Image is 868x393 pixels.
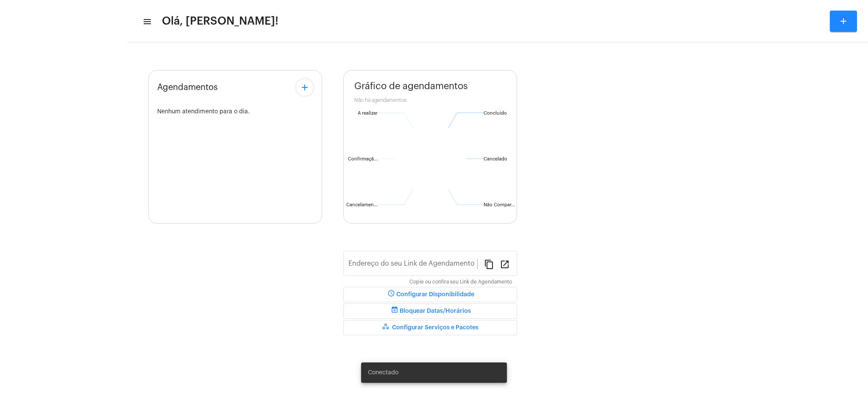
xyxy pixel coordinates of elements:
[162,14,278,28] span: Olá, [PERSON_NAME]!
[389,306,400,316] mat-icon: event_busy
[409,279,512,285] mat-hint: Copie ou confira seu Link de Agendamento
[484,202,515,207] text: Não Compar...
[346,202,378,207] text: Cancelamen...
[343,303,517,319] button: Bloquear Datas/Horários
[343,320,517,335] button: Configurar Serviços e Pacotes
[142,17,151,27] mat-icon: sidenav icon
[500,259,510,269] mat-icon: open_in_new
[368,368,398,377] span: Conectado
[157,83,218,92] span: Agendamentos
[838,16,849,26] mat-icon: add
[389,308,471,314] span: Bloquear Datas/Horários
[382,325,479,331] span: Configurar Serviços e Pacotes
[484,111,507,115] text: Concluído
[300,82,310,93] mat-icon: add
[484,259,494,269] mat-icon: content_copy
[386,292,474,298] span: Configurar Disponibilidade
[382,323,392,333] mat-icon: workspaces_outlined
[484,157,507,161] text: Cancelado
[358,111,378,115] text: A realizar
[343,287,517,302] button: Configurar Disponibilidade
[354,81,468,91] span: Gráfico de agendamentos
[348,157,378,162] text: Confirmaçã...
[348,261,477,269] input: Link
[386,289,396,300] mat-icon: schedule
[157,109,313,115] div: Nenhum atendimento para o dia.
